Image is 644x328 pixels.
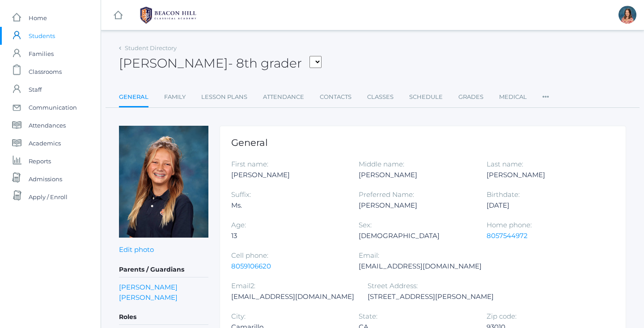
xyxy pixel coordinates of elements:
h2: [PERSON_NAME] [119,56,322,70]
label: Cell phone: [231,251,268,260]
a: Family [164,88,186,106]
div: [PERSON_NAME] [487,170,601,180]
a: [PERSON_NAME] [119,292,178,302]
span: Attendances [29,116,66,134]
div: 13 [231,230,345,241]
div: [DEMOGRAPHIC_DATA] [359,230,473,241]
a: 8059106620 [231,262,271,270]
label: Email: [359,251,379,260]
h1: General [231,137,614,148]
span: Communication [29,98,77,116]
label: Preferred Name: [359,190,414,199]
a: Medical [499,88,527,106]
a: Schedule [409,88,443,106]
div: [PERSON_NAME] [359,170,473,180]
span: Admissions [29,170,62,188]
label: Zip code: [487,312,517,320]
span: Students [29,27,55,45]
div: Jennifer Jenkins [619,6,636,24]
h5: Roles [119,310,208,325]
label: Home phone: [487,221,532,229]
img: Lucy Oram [119,126,208,238]
span: Reports [29,152,51,170]
label: Sex: [359,221,372,229]
div: [EMAIL_ADDRESS][DOMAIN_NAME] [359,261,482,272]
label: Last name: [487,160,523,168]
label: Street Address: [368,281,418,290]
span: Academics [29,134,61,152]
a: 8057544972 [487,231,528,240]
a: [PERSON_NAME] [119,282,178,292]
a: Attendance [263,88,304,106]
a: Edit photo [119,245,154,254]
span: Families [29,45,54,63]
span: Home [29,9,47,27]
span: Classrooms [29,63,62,81]
label: Suffix: [231,190,251,199]
label: City: [231,312,246,320]
img: BHCALogos-05-308ed15e86a5a0abce9b8dd61676a3503ac9727e845dece92d48e8588c001991.png [135,4,202,26]
div: [EMAIL_ADDRESS][DOMAIN_NAME] [231,291,354,302]
label: Birthdate: [487,190,520,199]
div: [PERSON_NAME] [231,170,345,180]
div: Ms. [231,200,345,211]
a: Grades [458,88,483,106]
div: [STREET_ADDRESS][PERSON_NAME] [368,291,494,302]
label: Middle name: [359,160,404,168]
a: General [119,88,148,107]
label: Age: [231,221,246,229]
a: Contacts [320,88,352,106]
span: Apply / Enroll [29,188,68,206]
span: - 8th grader [228,55,302,71]
label: State: [359,312,377,320]
span: Staff [29,81,42,98]
a: Classes [367,88,394,106]
div: [PERSON_NAME] [359,200,473,211]
label: Email2: [231,281,255,290]
label: First name: [231,160,268,168]
h5: Parents / Guardians [119,262,208,277]
a: Student Directory [125,44,177,51]
div: [DATE] [487,200,601,211]
a: Lesson Plans [201,88,247,106]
